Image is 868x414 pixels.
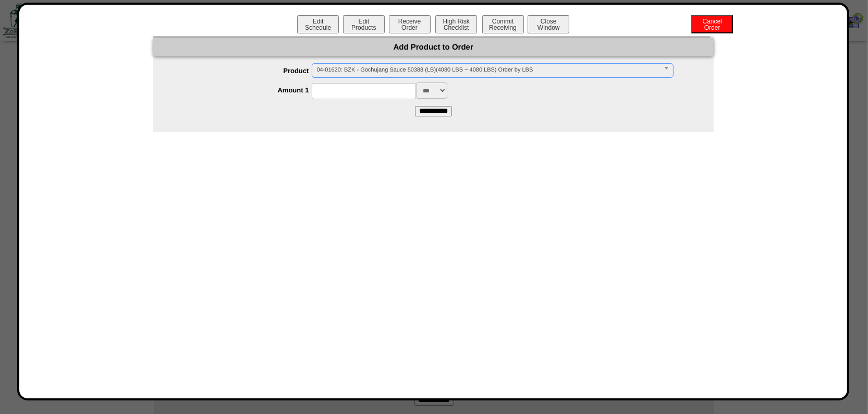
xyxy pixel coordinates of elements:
button: High RiskChecklist [435,15,477,33]
label: Amount 1 [174,86,312,94]
label: Product [174,67,312,75]
span: 04-01620: BZK - Gochujang Sauce 50388 (LB)(4080 LBS ~ 4080 LBS) Order by LBS [316,64,659,76]
div: Add Product to Order [153,38,714,56]
button: CancelOrder [691,15,733,33]
a: CloseWindow [527,23,570,31]
button: EditProducts [343,15,385,33]
button: CommitReceiving [482,15,524,33]
button: ReceiveOrder [389,15,431,33]
button: CloseWindow [528,15,569,33]
button: EditSchedule [297,15,339,33]
a: High RiskChecklist [434,24,480,31]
